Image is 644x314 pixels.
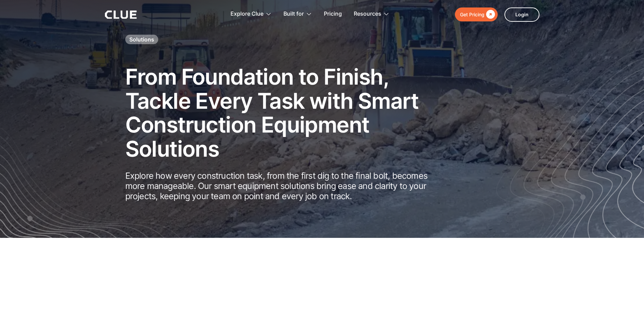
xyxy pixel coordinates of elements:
[455,7,498,21] a: Get Pricing
[283,3,304,25] div: Built for
[125,171,448,201] p: Explore how every construction task, from the first dig to the final bolt, becomes more manageabl...
[460,10,484,19] div: Get Pricing
[129,36,154,43] h1: Solutions
[125,65,448,161] h2: From Foundation to Finish, Tackle Every Task with Smart Construction Equipment Solutions
[231,3,263,25] div: Explore Clue
[504,7,539,22] a: Login
[494,36,644,238] img: Construction fleet management software
[324,3,342,25] a: Pricing
[484,10,495,19] div: 
[354,3,381,25] div: Resources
